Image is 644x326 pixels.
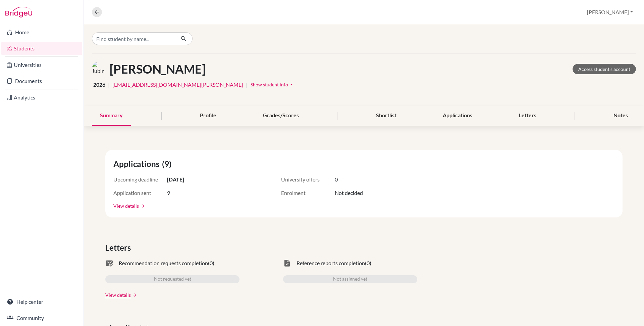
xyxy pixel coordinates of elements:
[1,311,82,325] a: Community
[1,26,82,39] a: Home
[108,81,110,89] span: |
[5,7,32,17] img: Bridge-U
[1,58,82,72] a: Universities
[113,175,167,184] span: Upcoming deadline
[192,106,224,126] div: Profile
[251,82,288,87] span: Show student info
[208,259,214,267] span: (0)
[112,81,243,89] a: [EMAIL_ADDRESS][DOMAIN_NAME][PERSON_NAME]
[435,106,480,126] div: Applications
[297,259,365,267] span: Reference reports completion
[92,62,107,77] img: Jubin Jeon's avatar
[1,42,82,55] a: Students
[573,64,636,74] a: Access student's account
[335,189,363,197] span: Not decided
[105,291,131,298] a: View details
[119,259,208,267] span: Recommendation requests completion
[335,175,338,184] span: 0
[1,91,82,104] a: Analytics
[584,6,636,18] button: [PERSON_NAME]
[1,74,82,88] a: Documents
[92,32,175,45] input: Find student by name...
[281,189,335,197] span: Enrolment
[255,106,307,126] div: Grades/Scores
[113,202,139,209] a: View details
[250,79,295,90] button: Show student infoarrow_drop_down
[154,275,191,283] span: Not requested yet
[605,106,636,126] div: Notes
[283,259,291,267] span: task
[333,275,367,283] span: Not assigned yet
[1,295,82,309] a: Help center
[105,259,113,267] span: mark_email_read
[246,81,248,89] span: |
[167,175,184,184] span: [DATE]
[131,293,137,297] a: arrow_forward
[93,81,105,89] span: 2026
[139,204,145,208] a: arrow_forward
[110,62,206,76] h1: [PERSON_NAME]
[105,242,133,254] span: Letters
[167,189,170,197] span: 9
[288,81,295,88] i: arrow_drop_down
[92,106,131,126] div: Summary
[368,106,405,126] div: Shortlist
[365,259,371,267] span: (0)
[113,158,162,170] span: Applications
[113,189,167,197] span: Application sent
[281,175,335,184] span: University offers
[162,158,174,170] span: (9)
[511,106,544,126] div: Letters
